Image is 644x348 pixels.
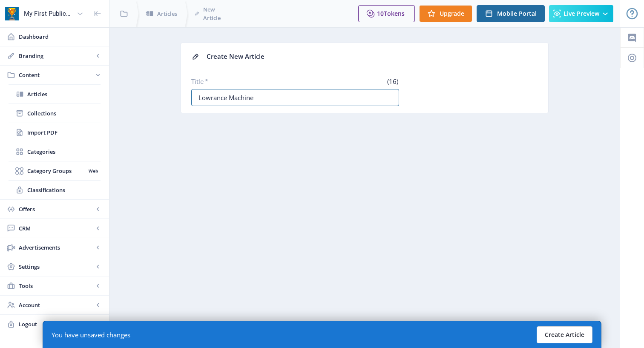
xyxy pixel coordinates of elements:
span: Advertisements [19,243,94,252]
span: Articles [27,90,101,98]
button: Live Preview [549,5,613,22]
button: Mobile Portal [477,5,545,22]
span: New Article [203,5,224,22]
span: Tools [19,282,94,290]
a: Articles [9,85,101,104]
button: Create Article [537,326,592,343]
span: Import PDF [27,128,101,137]
span: Content [19,71,94,79]
span: Settings [19,262,94,271]
div: Create New Article [207,50,538,63]
span: Upgrade [440,10,464,17]
a: Categories [9,142,101,161]
span: Category Groups [27,167,86,175]
div: You have unsaved changes [52,331,130,339]
span: Live Preview [563,10,599,17]
span: Categories [27,147,101,156]
input: What's the title of your article? [191,89,399,106]
span: Account [19,301,94,309]
a: Collections [9,104,101,123]
nb-badge: Web [86,167,101,175]
a: Classifications [9,181,101,199]
span: Classifications [27,186,101,194]
span: CRM [19,224,94,233]
a: Category GroupsWeb [9,161,101,180]
div: My First Publication [24,4,73,23]
span: Mobile Portal [497,10,537,17]
span: (16) [386,77,399,86]
button: Upgrade [419,5,472,22]
a: Import PDF [9,123,101,142]
span: Offers [19,205,94,213]
label: Title [191,77,292,86]
span: Dashboard [19,32,102,41]
span: Articles [157,9,177,18]
span: Logout [19,320,102,328]
span: Tokens [384,9,405,17]
button: 10Tokens [358,5,415,22]
span: Collections [27,109,101,118]
img: app-icon.png [5,7,19,20]
span: Branding [19,52,94,60]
